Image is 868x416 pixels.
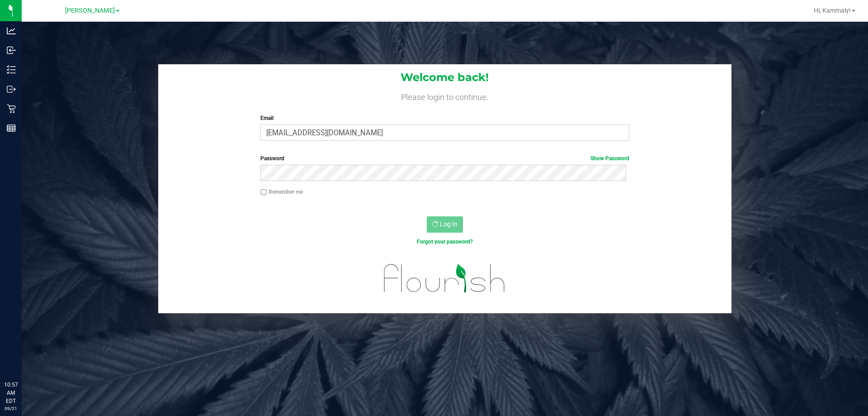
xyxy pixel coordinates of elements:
[440,220,458,228] span: Log In
[158,91,731,101] h4: Please login to continue.
[7,26,16,35] inline-svg: Analytics
[65,7,115,14] span: [PERSON_NAME]
[158,72,731,83] h1: Welcome back!
[7,104,16,113] inline-svg: Retail
[4,381,18,405] p: 10:57 AM EDT
[7,124,16,133] inline-svg: Reports
[260,155,284,162] span: Password
[814,7,851,14] span: Hi, Kammaly!
[7,65,16,74] inline-svg: Inventory
[427,216,463,233] button: Log In
[260,189,267,196] input: Remember me
[373,255,516,301] img: flourish_logo.svg
[417,239,473,245] a: Forgot your password?
[590,155,629,162] a: Show Password
[7,85,16,94] inline-svg: Outbound
[260,188,303,196] label: Remember me
[7,46,16,55] inline-svg: Inbound
[4,405,18,412] p: 09/21
[260,114,629,122] label: Email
